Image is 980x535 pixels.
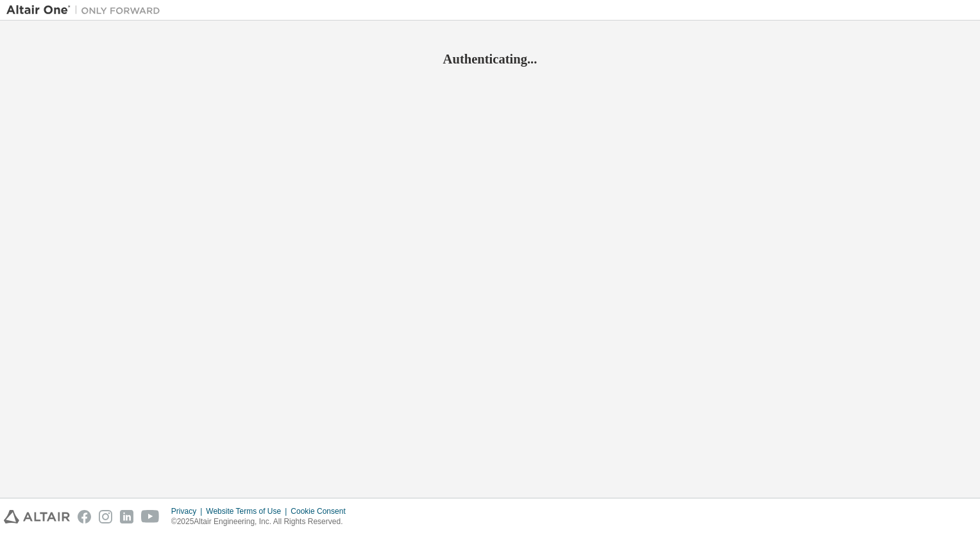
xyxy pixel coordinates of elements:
[4,510,70,523] img: altair_logo.svg
[78,510,91,523] img: facebook.svg
[171,516,353,527] p: © 2025 Altair Engineering, Inc. All Rights Reserved.
[99,510,112,523] img: instagram.svg
[291,506,353,516] div: Cookie Consent
[120,510,133,523] img: linkedin.svg
[141,510,160,523] img: youtube.svg
[171,506,206,516] div: Privacy
[6,4,167,17] img: Altair One
[206,506,291,516] div: Website Terms of Use
[6,51,974,67] h2: Authenticating...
